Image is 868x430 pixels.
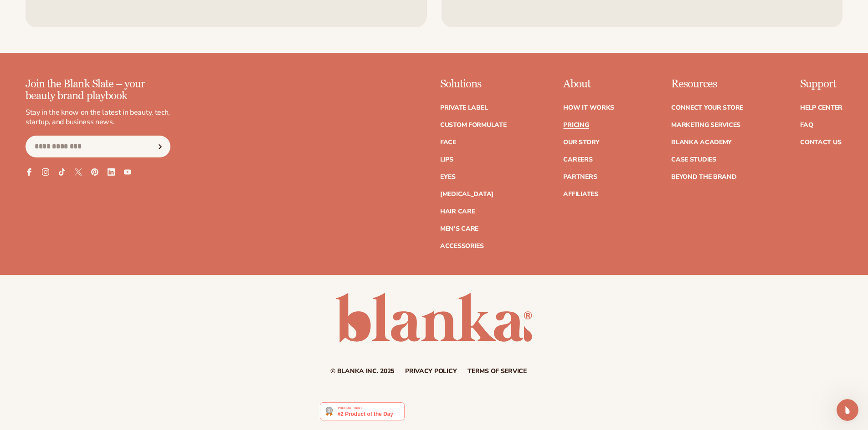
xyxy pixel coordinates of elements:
[440,191,493,197] a: [MEDICAL_DATA]
[563,191,598,197] a: Affiliates
[24,178,123,195] span: Learn about [PERSON_NAME]'s shipping costs
[671,174,737,180] a: Beyond the brand
[26,108,170,127] p: Stay in the know on the latest in beauty, tech, startup, and business news.
[15,191,86,197] div: [PERSON_NAME] • [DATE]
[440,226,478,232] a: Men's Care
[440,105,488,111] a: Private label
[411,402,548,425] iframe: Customer reviews powered by Trustpilot
[440,157,453,163] a: Lips
[671,139,732,146] a: Blanka Academy
[800,78,842,90] p: Support
[24,158,133,177] div: How much does shipping cost?
[7,62,149,189] div: Hey there 👋 Need help with pricing? Talk to our team or search for helpful articles.How much does...
[15,67,142,94] div: Hey there 👋 Need help with pricing? Talk to our team or search for helpful articles.
[143,4,160,21] button: Home
[110,286,170,304] button: Ask a question
[800,122,813,128] a: FAQ
[563,139,599,146] a: Our Story
[467,368,527,374] a: Terms of service
[15,151,142,203] div: How much does shipping cost?Learn about [PERSON_NAME]'s shipping costs
[405,368,457,374] a: Privacy policy
[563,174,597,180] a: Partners
[440,208,475,215] a: Hair Care
[440,139,456,146] a: Face
[320,402,404,420] img: Blanka - Start a beauty or cosmetic line in under 5 minutes | Product Hunt
[563,122,589,128] a: Pricing
[440,122,507,128] a: Custom formulate
[837,399,858,421] iframe: Intercom live chat
[24,126,116,143] span: Learn about our subscription memberships
[800,139,841,146] a: Contact Us
[671,157,716,163] a: Case Studies
[671,78,743,90] p: Resources
[800,105,842,111] a: Help Center
[160,4,176,20] div: Close
[671,105,743,111] a: Connect your store
[671,122,740,128] a: Marketing services
[563,105,614,111] a: How It Works
[150,136,170,157] button: Subscribe
[26,78,170,102] p: Join the Blank Slate – your beauty brand playbook
[440,174,456,180] a: Eyes
[330,367,394,375] small: © Blanka Inc. 2025
[440,78,507,90] p: Solutions
[15,99,142,152] div: How much does [PERSON_NAME] cost?Learn about our subscription memberships
[440,243,484,249] a: Accessories
[563,78,614,90] p: About
[24,106,133,126] div: How much does [PERSON_NAME] cost?
[7,62,175,209] div: Lee says…
[563,157,592,163] a: Careers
